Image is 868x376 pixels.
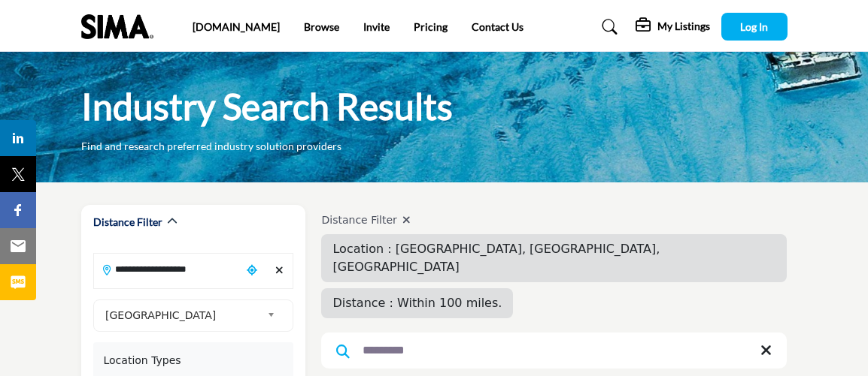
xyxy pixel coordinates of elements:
[105,306,261,324] span: [GEOGRAPHIC_DATA]
[269,254,290,287] div: Clear search location
[304,20,339,33] a: Browse
[363,20,390,33] a: Invite
[472,20,524,33] a: Contact Us
[193,20,280,33] a: [DOMAIN_NAME]
[414,20,448,33] a: Pricing
[721,13,788,41] button: Log In
[241,254,262,287] div: Choose your current location
[636,18,710,36] div: My Listings
[81,139,341,154] p: Find and research preferred industry solution providers
[93,215,162,230] h2: Distance Filter
[81,14,161,39] img: Site Logo
[321,214,787,227] h4: Distance Filter
[332,296,502,310] span: Distance : Within 100 miles.
[587,15,627,39] a: Search
[321,332,787,368] input: Search Keyword
[94,254,242,284] input: Search Location
[81,83,453,130] h1: Industry Search Results
[104,353,284,368] div: Location Types
[740,20,768,33] span: Log In
[657,20,710,33] h5: My Listings
[332,242,660,274] span: Location : [GEOGRAPHIC_DATA], [GEOGRAPHIC_DATA], [GEOGRAPHIC_DATA]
